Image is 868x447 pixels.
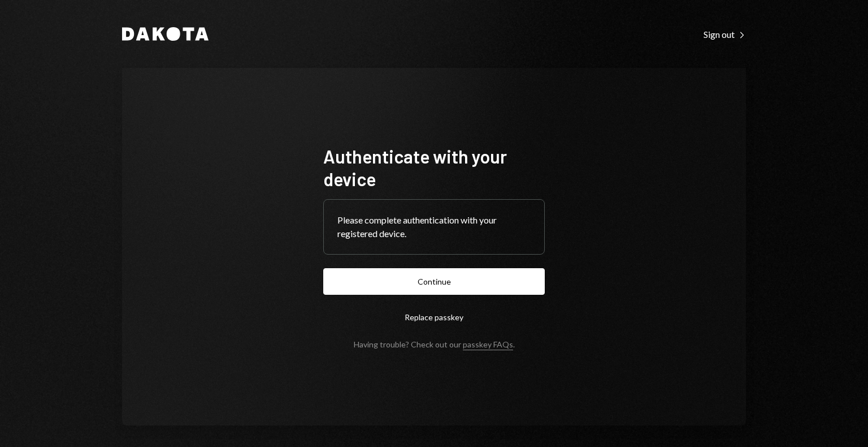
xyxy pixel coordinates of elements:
div: Please complete authentication with your registered device. [337,213,531,240]
h1: Authenticate with your device [323,145,545,190]
div: Having trouble? Check out our . [354,339,515,349]
a: Sign out [704,28,746,40]
button: Replace passkey [323,304,545,330]
div: Sign out [704,29,746,40]
a: passkey FAQs [463,339,513,350]
button: Continue [323,268,545,295]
